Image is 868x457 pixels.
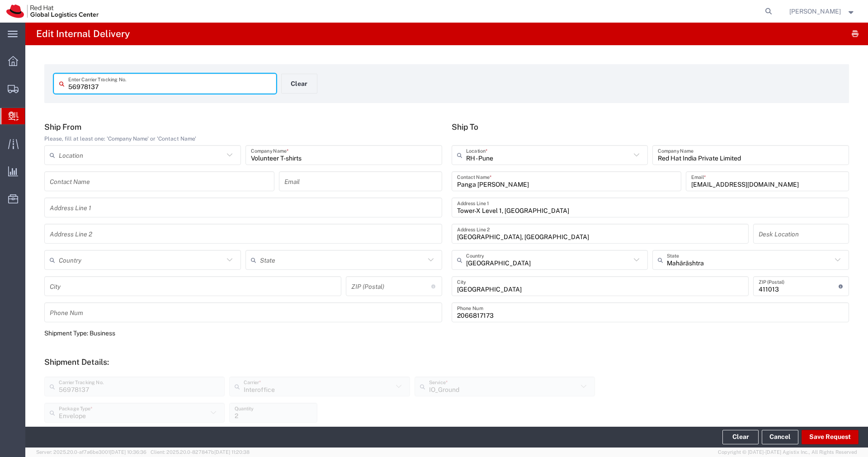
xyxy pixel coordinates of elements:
[6,5,99,18] img: logo
[281,74,317,94] button: Clear
[214,449,250,455] span: [DATE] 11:20:38
[722,430,759,444] button: Clear
[452,122,849,132] h5: Ship To
[762,430,798,444] a: Cancel
[36,449,146,455] span: Server: 2025.20.0-af7a6be3001
[802,430,859,444] button: Save Request
[44,329,442,338] div: Shipment Type: Business
[718,448,857,456] span: Copyright © [DATE]-[DATE] Agistix Inc., All Rights Reserved
[789,6,856,17] button: [PERSON_NAME]
[44,357,849,367] h5: Shipment Details:
[151,449,250,455] span: Client: 2025.20.0-827847b
[36,23,130,45] h4: Edit Internal Delivery
[44,122,442,132] h5: Ship From
[110,449,146,455] span: [DATE] 10:36:36
[44,135,442,143] div: Please, fill at least one: 'Company Name' or 'Contact Name'
[789,6,841,16] span: Nilesh Shinde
